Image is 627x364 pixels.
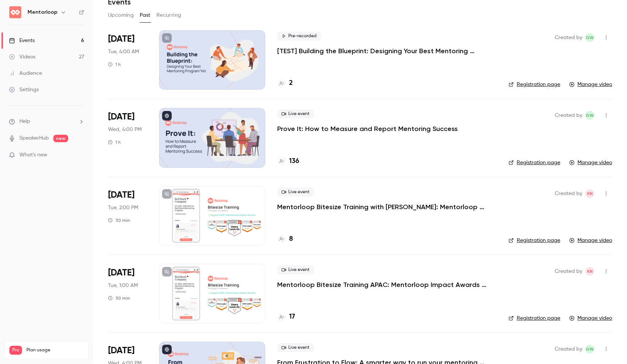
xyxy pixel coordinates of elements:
[289,234,293,244] h4: 8
[587,267,593,276] span: KN
[555,33,582,42] span: Created by
[19,134,49,142] a: SpeakerHub
[26,347,84,353] span: Plan usage
[585,267,594,276] span: Kristin Nankervis
[277,188,314,197] span: Live event
[569,314,612,322] a: Manage video
[277,156,299,166] a: 136
[108,111,134,123] span: [DATE]
[108,48,139,55] span: Tue, 4:00 AM
[108,217,130,223] div: 30 min
[569,237,612,244] a: Manage video
[509,159,560,166] a: Registration page
[569,159,612,166] a: Manage video
[555,111,582,120] span: Created by
[108,267,134,279] span: [DATE]
[277,265,314,274] span: Live event
[108,33,134,45] span: [DATE]
[108,139,121,145] div: 1 h
[555,267,582,276] span: Created by
[108,61,121,67] div: 1 h
[108,186,147,246] div: Aug 19 Tue, 2:00 PM (Europe/London)
[569,81,612,88] a: Manage video
[108,345,134,357] span: [DATE]
[19,118,30,125] span: Help
[289,156,299,166] h4: 136
[277,32,321,41] span: Pre-recorded
[108,9,134,21] button: Upcoming
[108,264,147,323] div: Aug 19 Tue, 10:00 AM (Australia/Melbourne)
[19,151,47,159] span: What's new
[108,30,147,90] div: Aug 26 Tue, 1:00 PM (Australia/Melbourne)
[108,282,138,289] span: Tue, 1:00 AM
[555,345,582,354] span: Created by
[585,33,594,42] span: Grace Winstanley
[108,204,138,211] span: Tue, 2:00 PM
[586,111,594,120] span: GW
[277,109,314,118] span: Live event
[108,108,147,167] div: Aug 21 Thu, 1:00 AM (Australia/Melbourne)
[75,152,84,159] iframe: Noticeable Trigger
[140,9,151,21] button: Past
[509,314,560,322] a: Registration page
[277,124,458,133] a: Prove It: How to Measure and Report Mentoring Success
[277,280,497,289] a: Mentorloop Bitesize Training APAC: Mentorloop Impact Awards 2025
[586,33,594,42] span: GW
[9,6,21,18] img: Mentorloop
[509,81,560,88] a: Registration page
[585,345,594,354] span: Grace Winstanley
[277,78,293,88] a: 2
[555,189,582,198] span: Created by
[28,9,57,16] h6: Mentorloop
[108,126,142,133] span: Wed, 4:00 PM
[108,295,130,301] div: 30 min
[9,86,39,93] div: Settings
[289,312,295,322] h4: 17
[277,234,293,244] a: 8
[585,189,594,198] span: Kristin Nankervis
[277,202,497,211] a: Mentorloop Bitesize Training with [PERSON_NAME]: Mentorloop Impact Awards
[9,70,42,77] div: Audience
[156,9,181,21] button: Recurring
[9,53,35,61] div: Videos
[585,111,594,120] span: Grace Winstanley
[587,189,593,198] span: KN
[9,118,84,125] li: help-dropdown-opener
[277,343,314,352] span: Live event
[586,345,594,354] span: GW
[108,189,134,201] span: [DATE]
[277,312,295,322] a: 17
[53,135,68,142] span: new
[509,237,560,244] a: Registration page
[277,47,497,55] a: [TEST] Building the Blueprint: Designing Your Best Mentoring Program Yet
[289,78,293,88] h4: 2
[9,346,22,355] span: Pro
[9,37,35,44] div: Events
